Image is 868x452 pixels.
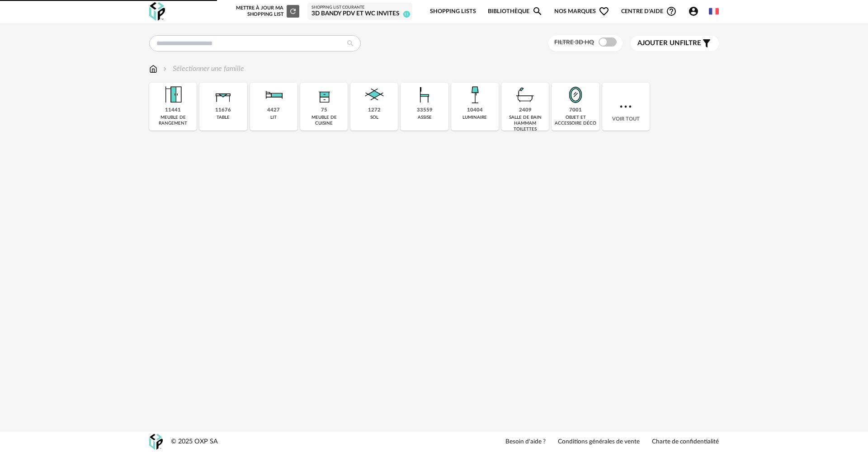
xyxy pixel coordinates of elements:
[149,434,163,450] img: OXP
[289,9,297,14] span: Refresh icon
[417,107,433,114] div: 33559
[311,5,408,18] a: Shopping List courante 3D BANDY PDV ET WC INVITES 11
[701,38,712,49] span: Filter icon
[321,107,327,114] div: 75
[311,5,408,10] div: Shopping List courante
[688,6,703,17] span: Account Circle icon
[554,115,596,126] div: objet et accessoire déco
[554,1,609,22] span: Nos marques
[303,115,345,126] div: meuble de cuisine
[563,83,588,107] img: Miroir.png
[430,1,476,22] a: Shopping Lists
[234,5,299,18] div: Mettre à jour ma Shopping List
[211,83,236,107] img: Table.png
[709,6,719,16] img: fr
[505,438,546,446] a: Besoin d'aide ?
[370,115,378,121] div: sol
[215,107,231,114] div: 11676
[161,83,185,107] img: Meuble%20de%20rangement.png
[513,83,538,107] img: Salle%20de%20bain.png
[165,107,181,114] div: 11441
[637,39,701,48] span: filtre
[532,6,543,17] span: Magnify icon
[368,107,381,114] div: 1272
[569,107,582,114] div: 7001
[637,40,680,47] span: Ajouter un
[519,107,532,114] div: 2409
[171,438,218,446] div: © 2025 OXP SA
[161,64,169,74] img: svg+xml;base64,PHN2ZyB3aWR0aD0iMTYiIGhlaWdodD0iMTYiIHZpZXdCb3g9IjAgMCAxNiAxNiIgZmlsbD0ibm9uZSIgeG...
[412,83,437,107] img: Assise.png
[652,438,719,446] a: Charte de confidentialité
[403,11,410,18] span: 11
[618,98,634,115] img: more.7b13dc1.svg
[504,115,546,132] div: salle de bain hammam toilettes
[161,64,244,74] div: Sélectionner une famille
[267,107,280,114] div: 4427
[688,6,699,17] span: Account Circle icon
[149,2,165,21] img: OXP
[418,115,432,121] div: assise
[621,6,677,17] span: Centre d'aideHelp Circle Outline icon
[602,83,650,130] div: Voir tout
[261,83,286,107] img: Literie.png
[311,10,408,18] div: 3D BANDY PDV ET WC INVITES
[666,6,677,17] span: Help Circle Outline icon
[599,6,609,17] span: Heart Outline icon
[149,64,157,74] img: svg+xml;base64,PHN2ZyB3aWR0aD0iMTYiIGhlaWdodD0iMTciIHZpZXdCb3g9IjAgMCAxNiAxNyIgZmlsbD0ibm9uZSIgeG...
[312,83,336,107] img: Rangement.png
[152,115,194,126] div: meuble de rangement
[270,115,277,121] div: lit
[558,438,640,446] a: Conditions générales de vente
[467,107,483,114] div: 10404
[217,115,230,121] div: table
[462,115,487,121] div: luminaire
[488,1,543,22] a: BibliothèqueMagnify icon
[462,83,487,107] img: Luminaire.png
[554,39,594,46] span: Filtre 3D HQ
[362,83,387,107] img: Sol.png
[631,36,719,51] button: Ajouter unfiltre Filter icon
